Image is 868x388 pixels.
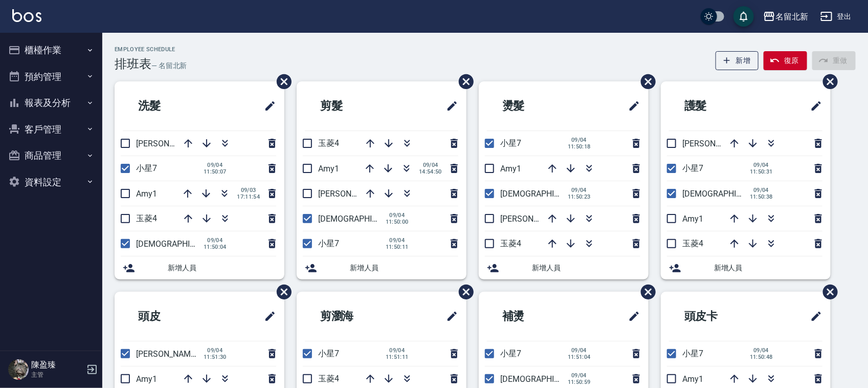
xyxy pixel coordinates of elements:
[4,63,98,90] button: 預約管理
[204,347,227,354] span: 09/04
[386,219,409,225] span: 11:50:00
[622,304,640,329] span: 修改班表的標題
[386,212,409,219] span: 09/04
[500,374,589,384] span: [DEMOGRAPHIC_DATA]9
[4,37,98,63] button: 櫃檯作業
[269,277,293,307] span: 刪除班表
[759,6,812,27] button: 名留北新
[386,347,409,354] span: 09/04
[204,168,227,175] span: 11:50:07
[318,214,407,224] span: [DEMOGRAPHIC_DATA]9
[568,354,591,360] span: 11:51:04
[487,298,581,335] h2: 補燙
[204,244,227,250] span: 11:50:04
[750,193,773,200] span: 11:50:38
[479,256,649,279] div: 新增人員
[500,349,521,358] span: 小星7
[237,193,260,200] span: 17:11:54
[386,244,409,250] span: 11:50:11
[440,94,458,118] span: 修改班表的標題
[419,162,442,168] span: 09/04
[451,277,475,307] span: 刪除班表
[682,349,703,358] span: 小星7
[204,237,227,244] span: 09/04
[682,374,703,384] span: Amy1
[31,360,83,370] h5: 陳盈臻
[669,298,769,335] h2: 頭皮卡
[440,304,458,329] span: 修改班表的標題
[682,239,703,248] span: 玉菱4
[750,168,773,175] span: 11:50:31
[750,354,773,360] span: 11:50:48
[532,263,640,273] span: 新增人員
[682,163,703,173] span: 小星7
[568,137,591,143] span: 09/04
[568,372,591,379] span: 09/04
[568,347,591,354] span: 09/04
[318,164,339,174] span: Amy1
[305,88,399,124] h2: 剪髮
[733,6,754,27] button: save
[31,370,83,379] p: 主管
[804,304,822,329] span: 修改班表的標題
[500,189,589,199] span: [DEMOGRAPHIC_DATA]9
[714,263,822,273] span: 新增人員
[669,88,763,124] h2: 護髮
[350,263,458,273] span: 新增人員
[500,164,521,174] span: Amy1
[568,379,591,385] span: 11:50:59
[500,239,521,248] span: 玉菱4
[136,213,157,223] span: 玉菱4
[258,304,276,329] span: 修改班表的標題
[4,142,98,169] button: 商品管理
[136,374,157,384] span: Amy1
[318,239,339,248] span: 小星7
[136,349,202,359] span: [PERSON_NAME]2
[568,143,591,150] span: 11:50:18
[682,139,748,148] span: [PERSON_NAME]2
[764,51,807,70] button: 復原
[451,67,475,97] span: 刪除班表
[487,88,581,124] h2: 燙髮
[123,88,217,124] h2: 洗髮
[204,354,227,360] span: 11:51:30
[4,116,98,143] button: 客戶管理
[816,7,856,26] button: 登出
[237,187,260,193] span: 09/03
[318,189,384,199] span: [PERSON_NAME]2
[8,359,29,380] img: Person
[318,349,339,358] span: 小星7
[682,189,771,199] span: [DEMOGRAPHIC_DATA]9
[136,239,225,249] span: [DEMOGRAPHIC_DATA]9
[269,67,293,97] span: 刪除班表
[775,10,808,23] div: 名留北新
[123,298,217,335] h2: 頭皮
[419,168,442,175] span: 14:54:50
[151,60,187,71] h6: — 名留北新
[500,214,566,224] span: [PERSON_NAME]2
[136,139,202,148] span: [PERSON_NAME]2
[204,162,227,168] span: 09/04
[804,94,822,118] span: 修改班表的標題
[386,237,409,244] span: 09/04
[297,256,466,279] div: 新增人員
[318,138,339,148] span: 玉菱4
[12,9,41,22] img: Logo
[633,277,657,307] span: 刪除班表
[500,138,521,148] span: 小星7
[750,347,773,354] span: 09/04
[568,193,591,200] span: 11:50:23
[136,189,157,199] span: Amy1
[568,187,591,193] span: 09/04
[716,51,759,70] button: 新增
[622,94,640,118] span: 修改班表的標題
[115,256,284,279] div: 新增人員
[115,57,151,71] h3: 排班表
[136,163,157,173] span: 小星7
[682,214,703,224] span: Amy1
[318,374,339,383] span: 玉菱4
[815,277,839,307] span: 刪除班表
[4,90,98,116] button: 報表及分析
[168,263,276,273] span: 新增人員
[4,169,98,196] button: 資料設定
